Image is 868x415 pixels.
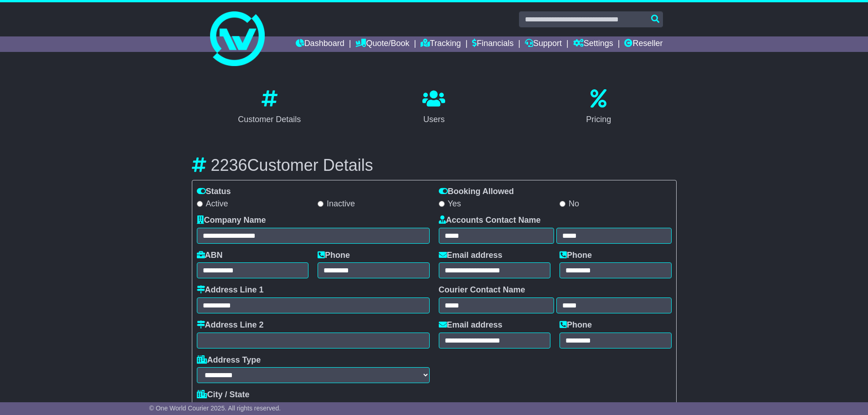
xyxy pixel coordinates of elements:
input: No [560,201,565,207]
input: Active [197,201,203,207]
a: Support [525,36,562,52]
a: Quote/Book [355,36,409,52]
label: Booking Allowed [439,187,514,197]
label: Yes [439,199,461,209]
a: Settings [573,36,613,52]
span: © One World Courier 2025. All rights reserved. [149,405,281,412]
span: 2236 [211,156,247,174]
a: Dashboard [296,36,344,52]
label: Phone [560,320,592,330]
a: Users [416,86,451,129]
label: Company Name [197,215,266,225]
label: Active [197,199,228,209]
label: No [560,199,579,209]
a: Financials [472,36,514,52]
label: Email address [439,320,503,330]
div: Users [422,113,445,126]
div: Customer Details [238,113,301,126]
label: Email address [439,251,503,261]
label: Address Line 1 [197,285,264,295]
a: Tracking [421,36,461,52]
a: Reseller [624,36,663,52]
a: Pricing [580,86,617,129]
label: Address Line 2 [197,320,264,330]
label: ABN [197,251,223,261]
h3: Customer Details [192,156,677,174]
div: Pricing [586,113,611,126]
label: Status [197,187,231,197]
label: City / State [197,390,250,400]
label: Inactive [318,199,355,209]
label: Phone [560,251,592,261]
a: Customer Details [232,86,307,129]
label: Courier Contact Name [439,285,525,295]
label: Phone [318,251,350,261]
label: Address Type [197,355,261,365]
label: Accounts Contact Name [439,215,541,225]
input: Yes [439,201,445,207]
input: Inactive [318,201,324,207]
